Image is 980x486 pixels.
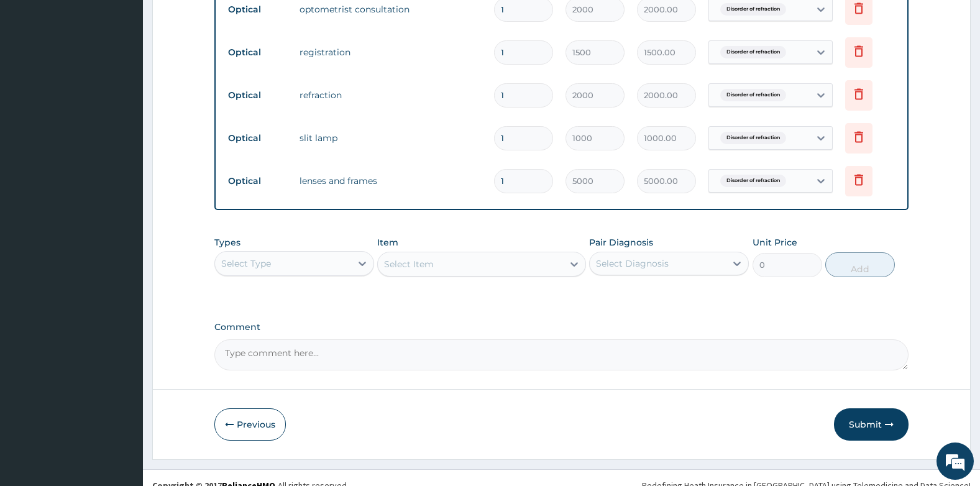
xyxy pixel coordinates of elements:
td: slit lamp [293,126,488,150]
label: Comment [214,322,909,332]
span: Disorder of refraction [720,46,786,58]
td: Optical [222,127,293,150]
button: Previous [214,408,286,441]
label: Types [214,237,240,248]
span: Disorder of refraction [720,175,786,187]
div: Chat with us now [65,70,209,86]
td: Optical [222,41,293,64]
span: Disorder of refraction [720,89,786,101]
label: Pair Diagnosis [589,236,653,249]
textarea: Type your message and hit 'Enter' [6,339,237,383]
label: Unit Price [753,236,797,249]
button: Add [825,252,895,277]
div: Select Diagnosis [596,257,669,270]
span: We're online! [72,157,172,282]
td: registration [293,40,488,65]
img: d_794563401_company_1708531726252_794563401 [23,62,50,93]
td: refraction [293,83,488,108]
div: Select Type [221,257,271,270]
div: Minimize live chat window [204,6,234,36]
td: Optical [222,170,293,193]
label: Item [377,236,398,249]
td: Optical [222,84,293,107]
button: Submit [834,408,909,441]
span: Disorder of refraction [720,132,786,144]
td: lenses and frames [293,168,488,193]
span: Disorder of refraction [720,3,786,16]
